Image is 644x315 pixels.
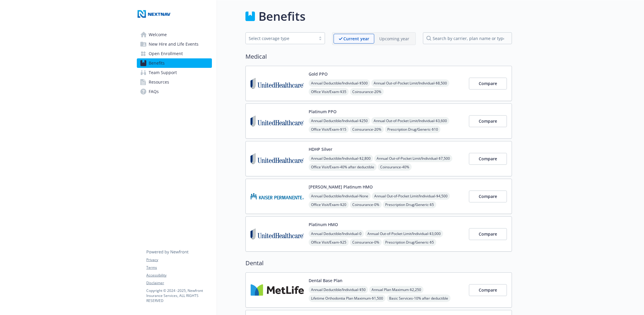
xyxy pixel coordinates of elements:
[250,277,304,303] img: Metlife Inc carrier logo
[146,257,212,263] a: Privacy
[250,71,304,96] img: United Healthcare Insurance Company carrier logo
[309,201,349,208] span: Office Visit/Exam - $20
[309,155,373,162] span: Annual Deductible/Individual - $2,800
[479,81,497,86] span: Compare
[309,71,328,77] button: Gold PPO
[309,239,349,246] span: Office Visit/Exam - $25
[309,286,368,293] span: Annual Deductible/Individual - $50
[371,79,449,87] span: Annual Out-of-Pocket Limit/Individual - $8,500
[137,77,212,87] a: Resources
[149,49,183,58] span: Open Enrollment
[469,284,507,296] button: Compare
[365,230,443,237] span: Annual Out-of-Pocket Limit/Individual - $3,000
[309,88,349,95] span: Office Visit/Exam - $35
[309,163,377,171] span: Office Visit/Exam - 40% after deductible
[469,191,507,202] button: Compare
[383,201,436,208] span: Prescription Drug/Generic - $5
[374,155,452,162] span: Annual Out-of-Pocket Limit/Individual - $7,500
[309,126,349,133] span: Office Visit/Exam - $15
[137,49,212,58] a: Open Enrollment
[149,68,177,77] span: Team Support
[146,273,212,278] a: Accessibility
[387,295,451,302] span: Basic Services - 10% after deductible
[479,156,497,162] span: Compare
[372,192,450,200] span: Annual Out-of-Pocket Limit/Individual - $4,500
[146,265,212,270] a: Terms
[149,58,165,68] span: Benefits
[137,58,212,68] a: Benefits
[137,39,212,49] a: New Hire and Life Events
[137,30,212,39] a: Welcome
[309,108,337,115] button: Platinum PPO
[469,78,507,89] button: Compare
[309,192,371,200] span: Annual Deductible/Individual - None
[469,228,507,240] button: Compare
[309,117,370,124] span: Annual Deductible/Individual - $250
[309,230,364,237] span: Annual Deductible/Individual - 0
[469,153,507,165] button: Compare
[250,108,304,134] img: United Healthcare Insurance Company carrier logo
[350,239,382,246] span: Coinsurance - 0%
[469,115,507,127] button: Compare
[479,231,497,237] span: Compare
[149,39,199,49] span: New Hire and Life Events
[350,126,384,133] span: Coinsurance - 20%
[378,163,412,171] span: Coinsurance - 40%
[149,30,167,39] span: Welcome
[249,35,313,41] div: Select coverage type
[309,295,386,302] span: Lifetime Orthodontia Plan Maximum - $1,500
[369,286,423,293] span: Annual Plan Maximum - $2,250
[371,117,449,124] span: Annual Out-of-Pocket Limit/Individual - $3,600
[146,280,212,286] a: Disclaimer
[350,201,382,208] span: Coinsurance - 0%
[383,239,436,246] span: Prescription Drug/Generic - $5
[250,184,304,209] img: Kaiser Permanente Insurance Company carrier logo
[245,259,512,268] h2: Dental
[479,194,497,199] span: Compare
[385,126,440,133] span: Prescription Drug/Generic - $10
[137,87,212,96] a: FAQs
[258,7,305,25] h1: Benefits
[343,36,369,42] p: Current year
[379,36,409,42] p: Upcoming year
[309,146,332,152] button: HDHP Silver
[245,52,512,61] h2: Medical
[309,221,338,228] button: Platinum HMO
[309,79,370,87] span: Annual Deductible/Individual - $500
[309,277,342,284] button: Dental Base Plan
[146,288,212,303] p: Copyright © 2024 - 2025 , Newfront Insurance Services, ALL RIGHTS RESERVED
[250,146,304,171] img: United Healthcare Insurance Company carrier logo
[309,184,373,190] button: [PERSON_NAME] Platinum HMO
[137,68,212,77] a: Team Support
[479,118,497,124] span: Compare
[250,221,304,247] img: United Healthcare Insurance Company carrier logo
[479,287,497,293] span: Compare
[149,87,159,96] span: FAQs
[423,32,512,44] input: search by carrier, plan name or type
[350,88,384,95] span: Coinsurance - 20%
[149,77,169,87] span: Resources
